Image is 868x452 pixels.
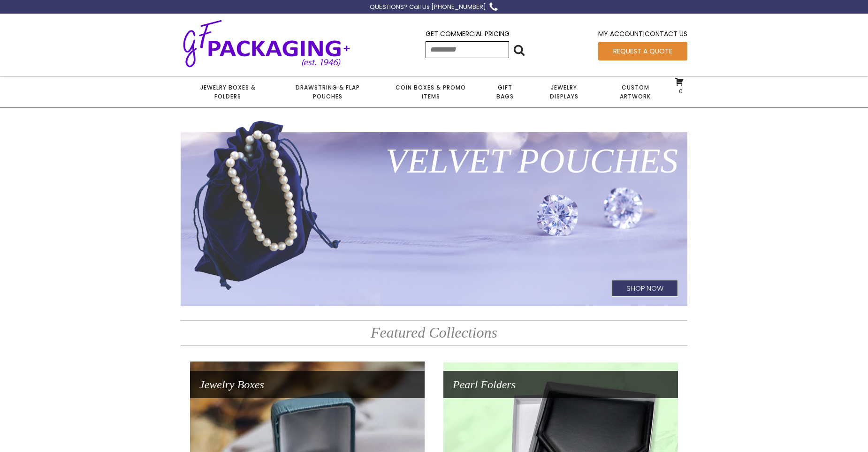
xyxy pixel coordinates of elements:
a: Drawstring & Flap Pouches [275,76,380,107]
h2: Featured Collections [181,320,687,345]
a: My Account [598,29,643,38]
h1: Jewelry Boxes [190,371,425,398]
div: | [598,29,687,41]
a: Gift Bags [481,76,529,107]
a: Coin Boxes & Promo Items [381,76,481,107]
h1: Shop Now [612,280,678,297]
a: Contact Us [645,29,687,38]
h1: Velvet Pouches [181,128,687,194]
a: Request a Quote [598,42,687,60]
a: Get Commercial Pricing [426,29,510,38]
h1: Pearl Folders [443,371,678,398]
a: Velvet PouchesShop Now [181,119,687,306]
a: Jewelry Displays [529,76,599,107]
a: Custom Artwork [599,76,671,107]
span: 0 [677,87,683,95]
img: GF Packaging + - Established 1946 [181,18,352,69]
a: Jewelry Boxes & Folders [181,76,275,107]
a: 0 [675,77,684,95]
div: QUESTIONS? Call Us [PHONE_NUMBER] [370,2,486,12]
